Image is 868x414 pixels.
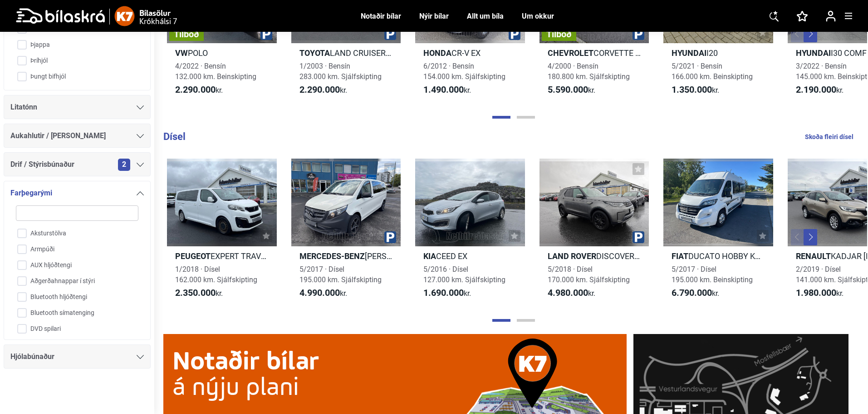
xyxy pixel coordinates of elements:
b: Kia [423,251,436,261]
span: 5/2016 · Dísel 127.000 km. Sjálfskipting [423,265,505,284]
h2: DUCATO HOBBY K65 ES [663,251,773,261]
span: Litatónn [10,101,37,114]
b: 1.980.000 [796,287,836,298]
button: Page 2 [517,116,535,119]
b: 5.590.000 [548,84,588,95]
img: user-login.svg [826,10,836,22]
h2: CEED EX [415,251,525,261]
a: Land RoverDISCOVERY HSE5/2018 · Dísel170.000 km. Sjálfskipting4.980.000kr. [539,159,649,307]
a: Mercedes-Benz[PERSON_NAME] 4MATIC5/2017 · Dísel195.000 km. Sjálfskipting4.990.000kr. [291,159,401,307]
span: 1/2018 · Dísel 162.000 km. Sjálfskipting [175,265,257,284]
div: Krókhálsi 7 [139,16,177,25]
span: 2 [118,159,130,171]
span: 5/2017 · Dísel 195.000 km. Sjálfskipting [299,265,382,284]
button: Page 1 [492,319,510,322]
div: á nýju plani [172,371,465,396]
button: Page 2 [517,319,535,322]
span: 4/2000 · Bensín 180.800 km. Sjálfskipting [548,62,630,81]
button: Previous [791,26,804,42]
a: FiatDUCATO HOBBY K65 ES5/2017 · Dísel195.000 km. Beinskipting6.790.000kr. [663,159,773,307]
span: kr. [423,85,471,95]
b: VW [175,48,188,58]
a: Um okkur [522,12,554,20]
a: Skoða fleiri dísel [805,131,853,143]
span: kr. [175,85,223,95]
span: kr. [548,288,595,299]
b: Mercedes-Benz [299,251,365,261]
h2: EXPERT TRAVELLER [167,251,277,261]
span: Tilboð [546,30,572,39]
h2: LAND CRUISER 100 VX V8 [291,48,401,58]
a: Allt um bíla [467,12,504,20]
div: Bílasölur [139,8,177,16]
span: kr. [796,85,843,95]
span: 4/2022 · Bensín 132.000 km. Beinskipting [175,62,256,81]
a: Notaðir bílar [361,12,401,20]
h2: I20 [663,48,773,58]
a: BílasölurKrókhálsi 7 [109,6,172,26]
span: kr. [672,85,719,95]
span: kr. [423,288,471,299]
b: 1.350.000 [672,84,712,95]
b: 4.990.000 [299,287,340,298]
h2: POLO [167,48,277,58]
b: 2.290.000 [175,84,216,95]
a: PeugeotEXPERT TRAVELLER1/2018 · Dísel162.000 km. Sjálfskipting2.350.000kr. [167,159,277,307]
b: Honda [423,48,451,58]
b: Fiat [672,251,688,261]
span: kr. [548,85,595,95]
button: Page 1 [492,116,510,119]
b: 4.980.000 [548,287,588,298]
button: Next [804,229,817,245]
b: Land Rover [548,251,596,261]
span: Hjólabúnaður [10,350,54,363]
span: Drif / Stýrisbúnaður [10,158,74,171]
a: KiaCEED EX5/2016 · Dísel127.000 km. Sjálfskipting1.690.000kr. [415,159,525,307]
span: 5/2018 · Dísel 170.000 km. Sjálfskipting [548,265,630,284]
h2: [PERSON_NAME] 4MATIC [291,251,401,261]
span: 1/2003 · Bensín 283.000 km. Sjálfskipting [299,62,382,81]
span: Tilboð [174,30,199,39]
b: 6.790.000 [672,287,712,298]
b: 1.690.000 [423,287,464,298]
b: Renault [796,251,831,261]
button: Previous [791,229,804,245]
b: 1.490.000 [423,84,464,95]
span: 6/2012 · Bensín 154.000 km. Sjálfskipting [423,62,505,81]
button: Next [804,26,817,42]
b: Chevrolet [548,48,593,58]
b: 2.290.000 [299,84,340,95]
b: 2.190.000 [796,84,836,95]
span: 5/2017 · Dísel 195.000 km. Beinskipting [672,265,753,284]
a: Nýir bílar [419,12,449,20]
b: Peugeot [175,251,211,261]
h2: DISCOVERY HSE [539,251,649,261]
span: Aukahlutir / [PERSON_NAME] [10,130,106,142]
span: kr. [175,288,223,299]
b: Hyundai [672,48,706,58]
span: Farþegarými [10,187,52,200]
b: Toyota [299,48,330,58]
b: Dísel [163,131,186,142]
span: 5/2021 · Bensín 166.000 km. Beinskipting [672,62,753,81]
span: kr. [796,288,843,299]
span: kr. [299,288,347,299]
span: kr. [672,288,719,299]
h2: CR-V EX [415,48,525,58]
span: kr. [299,85,347,95]
h2: CORVETTE C5 BLÆJA [539,48,649,58]
b: Hyundai [796,48,831,58]
b: 2.350.000 [175,287,216,298]
div: Notaðir bílar [172,345,465,371]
